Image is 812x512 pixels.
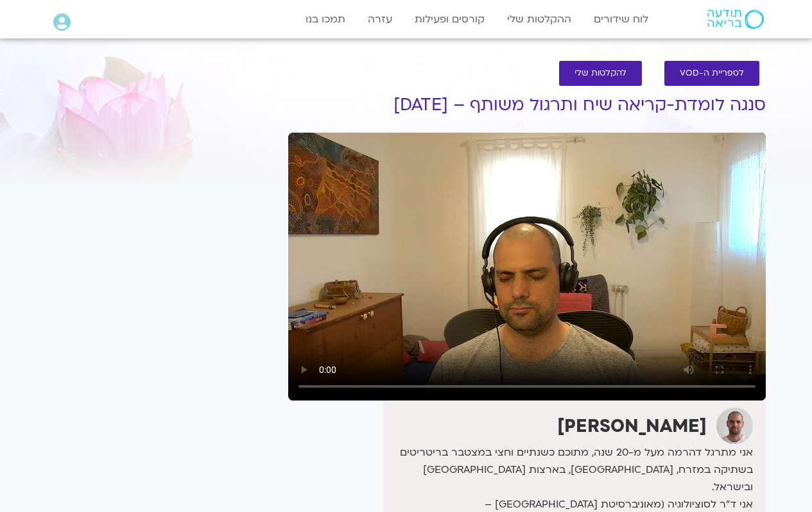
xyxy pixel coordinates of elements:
[559,61,642,86] a: להקלטות שלי
[408,7,491,31] a: קורסים ופעילות
[361,7,399,31] a: עזרה
[288,95,766,115] h1: סנגה לומדת-קריאה שיח ותרגול משותף – [DATE]
[664,61,759,86] a: לספריית ה-VOD
[707,10,764,29] img: תודעה בריאה
[716,408,753,444] img: דקל קנטי
[557,414,707,438] strong: [PERSON_NAME]
[587,7,655,31] a: לוח שידורים
[501,7,578,31] a: ההקלטות שלי
[299,7,352,31] a: תמכו בנו
[574,69,626,78] span: להקלטות שלי
[680,69,744,78] span: לספריית ה-VOD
